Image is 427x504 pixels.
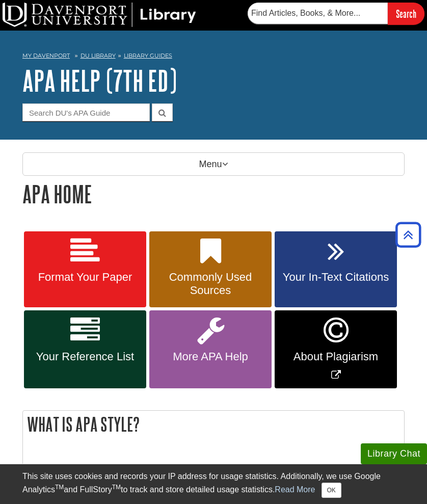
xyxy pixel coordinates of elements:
button: Library Chat [361,443,427,464]
input: Search [388,3,424,24]
span: Format Your Paper [32,271,139,284]
sup: TM [55,484,64,491]
form: Searches DU Library's articles, books, and more [248,3,424,24]
span: Your Reference List [32,350,139,363]
a: Format Your Paper [24,231,146,308]
button: Close [322,483,341,498]
a: Read More [275,485,315,494]
a: Back to Top [392,228,424,242]
h1: APA Home [22,181,405,207]
a: My Davenport [22,51,70,60]
a: More APA Help [149,310,272,388]
a: APA Help (7th Ed) [22,65,177,96]
div: This site uses cookies and records your IP address for usage statistics. Additionally, we use Goo... [22,470,405,498]
input: Find Articles, Books, & More... [248,3,388,24]
span: About Plagiarism [282,350,389,363]
input: Search DU's APA Guide [22,103,150,121]
a: Your Reference List [24,310,146,388]
a: Commonly Used Sources [149,231,272,308]
img: DU Library [3,3,196,27]
a: Library Guides [124,52,172,59]
a: DU Library [81,52,116,59]
span: Your In-Text Citations [282,271,389,284]
sup: TM [112,484,121,491]
a: Your In-Text Citations [275,231,397,308]
h2: What is APA Style? [23,411,404,438]
a: Link opens in new window [275,310,397,388]
p: Menu [22,152,405,176]
nav: breadcrumb [22,49,405,65]
span: More APA Help [157,350,264,363]
span: Commonly Used Sources [157,271,264,297]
